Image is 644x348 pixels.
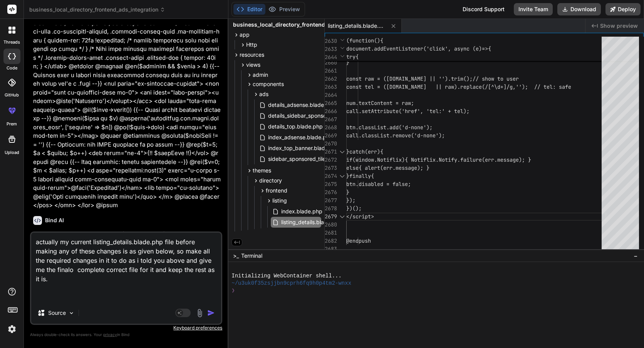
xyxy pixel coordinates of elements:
[325,45,336,53] span: 2633
[557,3,601,15] button: Download
[233,21,369,29] span: business_local_directory_frontend_ads_integration
[325,229,336,237] div: 2681
[346,108,470,115] span: call.setAttribute('href', 'tel:' + tel);
[473,75,519,82] span: // show to user
[634,252,638,260] span: −
[259,90,268,98] span: ads
[267,111,363,120] span: details_sidebar_sponsored.blade.php
[29,6,165,14] span: business_local_directory_frontend_ads_integration
[259,177,282,184] span: directory
[325,91,336,99] div: 2664
[30,331,222,338] p: Always double-check its answers. Your in Bind
[325,180,336,188] div: 2675
[346,132,445,139] span: call.classList.remove('d-none');
[68,310,75,316] img: Pick Models
[253,80,284,88] span: components
[346,100,414,106] span: num.textContent = raw;
[325,132,336,140] div: 2669
[280,218,343,227] span: listing_details.blade.php
[328,22,386,30] span: listing_details.blade.php
[337,172,347,180] div: Click to collapse the range.
[207,309,215,317] img: icon
[266,187,287,194] span: frontend
[346,197,356,204] span: });
[346,83,497,90] span: const tel = ([DOMAIN_NAME] || raw).replace(/[^\
[325,59,336,67] div: 2660
[325,140,336,148] div: 2670
[3,39,20,46] label: threads
[253,71,268,79] span: admin
[337,148,347,156] div: Click to collapse the range.
[30,325,222,331] p: Keyboard preferences
[346,164,429,171] span: else{ alert(err.message); }
[195,309,204,318] img: attachment
[346,45,491,52] span: document.addEventListener('click', async (e)=>{
[346,213,374,220] span: </script>
[240,51,264,59] span: resources
[103,332,117,337] span: privacy
[45,216,64,224] h6: Bind AI
[346,124,433,131] span: btn.classList.add('d-none');
[325,148,336,156] div: 2671
[267,154,356,164] span: sidebar_sponsored_tiles.blade.php
[325,213,336,221] div: 2679
[267,144,340,153] span: index_top_banner.blade.php
[346,156,482,163] span: if(window.Notiflix){ Notiflix.Notify.failure
[231,272,342,280] span: Initializing WebContainer shell...
[346,148,383,155] span: }catch(err){
[337,213,347,221] div: Click to collapse the range.
[346,37,383,44] span: (function(){
[325,156,336,164] div: 2672
[346,205,362,212] span: })();
[246,41,257,49] span: Http
[272,197,287,204] span: listing
[231,287,235,294] span: ❯
[5,323,18,336] img: settings
[233,252,239,260] span: >_
[346,59,349,66] span: }
[325,53,336,61] span: 2644
[267,122,324,131] span: details_top.blade.php
[325,196,336,204] div: 2677
[325,67,336,75] div: 2661
[325,237,336,245] div: 2682
[325,75,336,83] div: 2662
[325,37,336,45] span: 2630
[605,3,641,15] button: Deploy
[325,188,336,196] div: 2676
[346,53,359,60] span: try{
[514,3,553,15] button: Invite Team
[346,181,411,188] span: btn.disabled = false;
[33,230,221,273] p: Note: In the current IDE Web Environment, running Laravel Blade applications directly isn't suppo...
[325,83,336,91] div: 2663
[632,250,639,262] button: −
[7,121,17,127] label: prem
[253,167,271,174] span: themes
[5,92,19,98] label: GitHub
[31,233,221,302] textarea: actually my current listing_details.blade.php file before making any of these changes is as given...
[7,65,17,71] label: code
[325,204,336,213] div: 2678
[346,75,473,82] span: const raw = ([DOMAIN_NAME] || '').trim();
[325,221,336,229] div: 2680
[325,107,336,115] div: 2666
[346,237,371,244] span: @endpush
[241,252,262,260] span: Terminal
[280,207,323,216] span: index.blade.php
[231,280,351,287] span: ~/u3uk0f35zsjjbn9cprh6fq9h0p4tm2-wnxx
[325,115,336,123] div: 2667
[346,172,374,179] span: }finally{
[325,123,336,132] div: 2668
[600,22,638,30] span: Show preview
[458,3,509,15] div: Discord Support
[246,61,260,69] span: views
[240,31,250,39] span: app
[267,100,336,110] span: details_adsense.blade.php
[267,133,334,142] span: index_adsense.blade.php
[346,189,349,196] span: }
[48,309,66,317] p: Source
[325,172,336,180] div: 2674
[482,156,531,163] span: (err.message); }
[5,149,19,156] label: Upload
[325,245,336,253] div: 2683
